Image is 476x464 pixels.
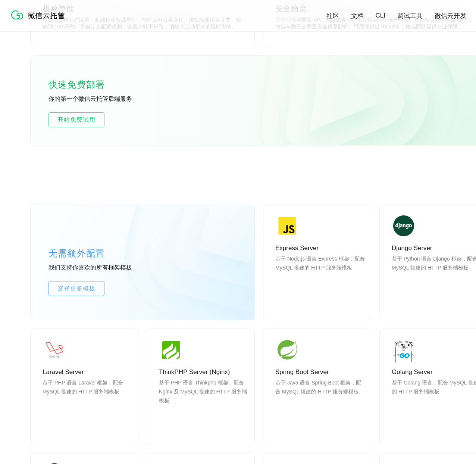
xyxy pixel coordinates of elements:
[376,12,385,19] a: CLI
[48,246,160,261] p: 无需额外配置
[48,95,160,103] p: 你的第一个微信云托管后端服务
[275,368,365,377] p: Spring Boot Server
[43,378,132,414] p: 基于 PHP 语言 Laravel 框架，配合 MySQL 搭建的 HTTP 服务端模板
[48,264,160,272] p: 我们支持你喜欢的所有框架模板
[326,12,339,20] a: 社区
[275,378,365,414] p: 基于 Java 语言 Spring Boot 框架，配合 MySQL 搭建的 HTTP 服务端模板
[275,254,365,290] p: 基于 Node.js 语言 Express 框架，配合 MySQL 搭建的 HTTP 服务端模板
[159,368,248,377] p: ThinkPHP Server (Nginx)
[397,12,423,20] a: 调试工具
[49,284,104,293] span: 选择更多模板
[10,7,69,22] img: 微信云托管
[10,17,69,24] a: 微信云托管
[48,77,123,92] p: 快速免费部署
[351,12,364,20] a: 文档
[49,115,104,124] span: 开始免费试用
[275,244,365,253] p: Express Server
[435,12,466,20] a: 微信云开发
[159,378,248,414] p: 基于 PHP 语言 Thinkphp 框架，配合 Nginx 及 MySQL 搭建的 HTTP 服务端模板
[43,368,132,377] p: Laravel Server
